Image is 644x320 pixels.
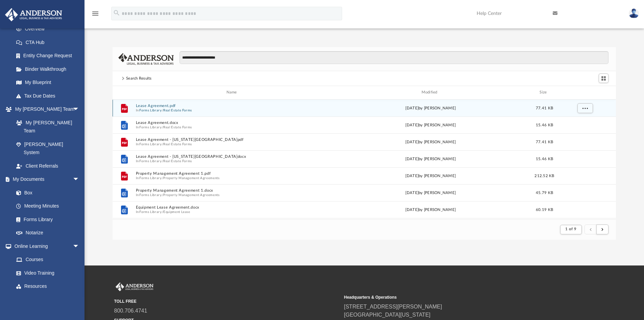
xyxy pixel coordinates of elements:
[136,108,330,112] span: In
[73,293,86,307] span: arrow_drop_down
[135,89,330,95] div: Name
[534,174,554,177] span: 212.52 KB
[5,239,86,253] a: Online Learningarrow_drop_down
[114,282,155,291] img: Anderson Advisors Platinum Portal
[577,103,593,113] button: More options
[136,188,330,193] button: Property Management Agreement 1.docx
[333,173,528,179] div: [DATE] by [PERSON_NAME]
[139,159,162,163] button: Forms Library
[9,76,86,89] a: My Blueprint
[162,210,163,214] span: /
[163,159,192,163] button: Real Estate Forms
[73,239,86,253] span: arrow_drop_down
[91,13,99,18] a: menu
[136,104,330,108] button: Lease Agreement.pdf
[5,173,86,186] a: My Documentsarrow_drop_down
[91,9,99,18] i: menu
[163,210,190,214] button: Equipment Lease
[113,9,120,17] i: search
[9,253,86,266] a: Courses
[344,294,569,300] small: Headquarters & Operations
[9,116,83,137] a: My [PERSON_NAME] Team
[565,227,576,231] span: 1 of 9
[536,140,553,144] span: 77.41 KB
[9,22,90,36] a: Overview
[9,36,90,49] a: CTA Hub
[333,156,528,162] div: [DATE] by [PERSON_NAME]
[114,298,339,304] small: TOLL FREE
[9,159,86,173] a: Client Referrals
[344,304,442,310] a: [STREET_ADDRESS][PERSON_NAME]
[3,8,64,21] img: Anderson Advisors Platinum Portal
[139,176,162,180] button: Forms Library
[163,108,192,112] button: Real Estate Forms
[139,193,162,197] button: Forms Library
[333,89,528,95] div: Modified
[162,176,163,180] span: /
[114,308,147,314] a: 800.706.4741
[136,171,330,176] button: Property Management Agreement 1.pdf
[162,142,163,146] span: /
[162,159,163,163] span: /
[9,199,86,213] a: Meeting Minutes
[163,193,220,197] button: Property Management Agreements
[333,105,528,111] div: [DATE] by [PERSON_NAME]
[136,137,330,142] button: Lease Agreement - [US_STATE][GEOGRAPHIC_DATA]pdf
[9,226,86,240] a: Notarize
[9,186,83,199] a: Box
[531,89,558,95] div: Size
[9,213,83,226] a: Forms Library
[9,62,90,76] a: Binder Walkthrough
[116,89,133,95] div: id
[73,103,86,116] span: arrow_drop_down
[536,106,553,110] span: 77.41 KB
[136,193,330,197] span: In
[139,142,162,146] button: Forms Library
[9,49,90,63] a: Entity Change Request
[163,125,192,129] button: Real Estate Forms
[136,205,330,210] button: Equipment Lease Agreement.docx
[333,190,528,196] div: [DATE] by [PERSON_NAME]
[333,122,528,128] div: [DATE] by [PERSON_NAME]
[9,89,90,103] a: Tax Due Dates
[139,108,162,112] button: Forms Library
[333,139,528,145] div: [DATE] by [PERSON_NAME]
[180,51,609,64] input: Search files and folders
[629,8,639,18] img: User Pic
[73,173,86,187] span: arrow_drop_down
[5,293,90,306] a: Billingarrow_drop_down
[139,210,162,214] button: Forms Library
[9,137,86,159] a: [PERSON_NAME] System
[561,89,608,95] div: id
[560,225,581,234] button: 1 of 9
[136,154,330,159] button: Lease Agreement - [US_STATE][GEOGRAPHIC_DATA]docx
[162,108,163,112] span: /
[599,73,609,83] button: Switch to Grid View
[136,210,330,214] span: In
[536,191,553,194] span: 45.79 KB
[5,103,86,116] a: My [PERSON_NAME] Teamarrow_drop_down
[113,100,616,219] div: grid
[344,312,431,318] a: [GEOGRAPHIC_DATA][US_STATE]
[163,176,220,180] button: Property Management Agreements
[136,142,330,146] span: In
[126,76,152,82] div: Search Results
[139,125,162,129] button: Forms Library
[333,207,528,213] div: [DATE] by [PERSON_NAME]
[163,142,192,146] button: Real Estate Forms
[536,123,553,127] span: 15.46 KB
[136,159,330,163] span: In
[536,208,553,211] span: 60.19 KB
[136,176,330,180] span: In
[9,266,83,280] a: Video Training
[162,125,163,129] span: /
[536,157,553,161] span: 15.46 KB
[136,121,330,125] button: Lease Agreement.docx
[162,193,163,197] span: /
[136,125,330,129] span: In
[9,280,86,293] a: Resources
